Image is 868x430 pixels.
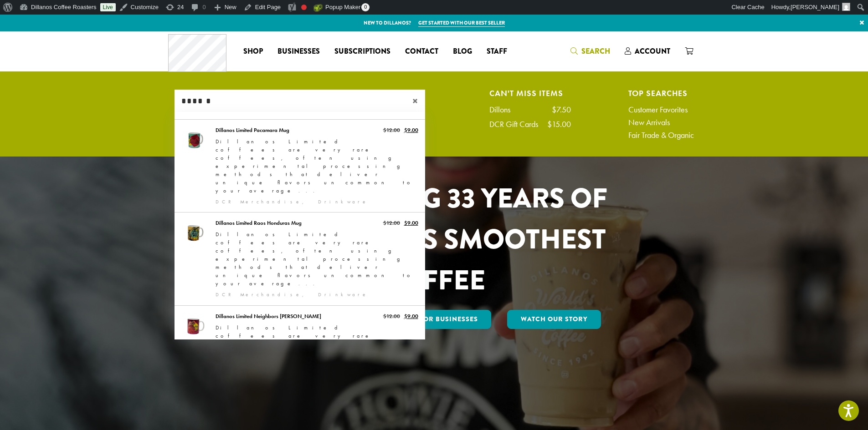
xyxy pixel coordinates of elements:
h4: Can't Miss Items [489,90,571,96]
span: Blog [453,46,472,57]
a: Live [100,3,116,11]
span: Staff [487,46,507,57]
a: Fair Trade & Organic [628,131,694,139]
a: New Arrivals [628,118,694,126]
span: Subscriptions [334,46,390,57]
a: Get started with our best seller [418,19,505,27]
h1: CELEBRATING 33 YEARS OF THE WORLD’S SMOOTHEST COFFEE [234,178,634,301]
a: × [856,15,868,31]
div: Dillons [489,106,519,114]
a: Customer Favorites [628,106,694,114]
a: Watch Our Story [507,310,601,329]
a: Staff [479,44,514,59]
span: Search [581,46,610,56]
h4: Top Searches [628,90,694,96]
div: $7.50 [552,106,571,114]
div: DCR Gift Cards [489,120,547,128]
span: Businesses [277,46,320,57]
div: Focus keyphrase not set [301,5,307,10]
a: Search [563,44,617,59]
span: [PERSON_NAME] [791,4,839,10]
span: Account [635,46,670,56]
span: 0 [361,3,370,11]
a: Coffee For Businesses [377,310,492,329]
span: × [412,96,425,106]
a: Shop [236,44,270,59]
span: Shop [243,46,263,57]
div: $15.00 [547,120,571,128]
span: Contact [405,46,438,57]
